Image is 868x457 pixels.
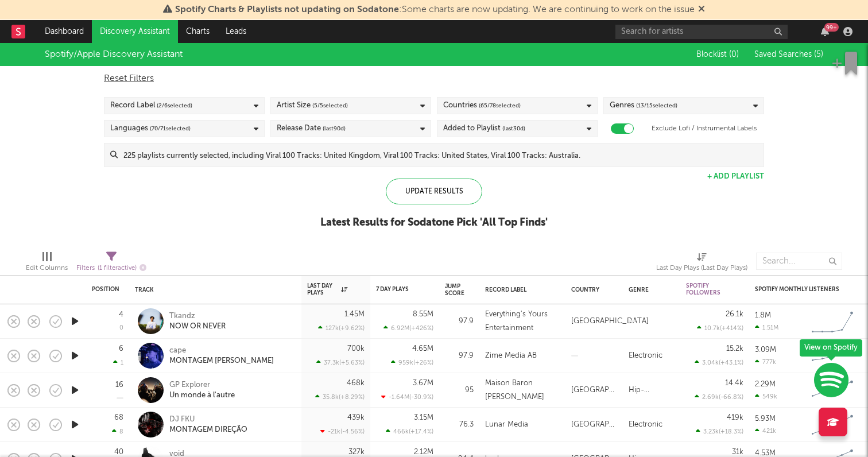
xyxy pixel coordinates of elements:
[383,324,433,332] div: 6.92M ( +426 % )
[76,247,146,280] div: Filters(1 filter active)
[92,20,178,43] a: Discovery Assistant
[150,122,191,135] span: ( 70 / 71 selected)
[629,286,669,293] div: Genre
[479,99,521,113] span: ( 65 / 78 selected)
[755,358,776,366] div: 777k
[316,359,365,366] div: 37.3k ( +5.63 % )
[118,144,764,166] input: 225 playlists currently selected, including Viral 100 Tracks: United Kingdom, Viral 100 Tracks: U...
[698,5,705,14] span: Dismiss
[169,380,235,401] a: GP ExplorerUn monde à l'autre
[277,122,346,135] div: Release Date
[755,450,776,457] div: 4.53M
[707,173,764,180] button: + Add Playlist
[347,345,365,353] div: 700k
[755,381,776,388] div: 2.29M
[169,346,274,356] div: cape
[76,261,146,276] div: Filters
[318,324,365,332] div: 127k ( +9.62 % )
[277,99,348,113] div: Artist Size
[755,346,776,354] div: 3.09M
[381,393,433,401] div: -1.64M ( -30.9 % )
[755,415,776,423] div: 5.93M
[756,253,842,270] input: Search...
[92,286,119,293] div: Position
[755,324,778,331] div: 1.51M
[695,393,743,401] div: 2.69k ( -66.8 % )
[695,359,743,366] div: 3.04k ( +43.1 % )
[821,27,829,36] button: 99+
[45,48,183,61] div: Spotify/Apple Discovery Assistant
[696,428,743,435] div: 3.23k ( +18.3 % )
[755,393,777,400] div: 549k
[347,379,365,387] div: 468k
[629,384,675,397] div: Hip-Hop/Rap
[218,20,254,43] a: Leads
[807,410,858,439] svg: Chart title
[312,99,348,113] span: ( 5 / 5 selected)
[445,315,474,328] div: 97.9
[169,322,226,332] div: NOW OR NEVER
[445,418,474,432] div: 76.3
[571,418,617,432] div: [GEOGRAPHIC_DATA]
[98,265,137,272] span: ( 1 filter active)
[751,50,823,59] button: Saved Searches (5)
[307,282,347,296] div: Last Day Plays
[320,216,548,230] div: Latest Results for Sodatone Pick ' All Top Finds '
[755,427,776,435] div: 421k
[169,425,247,435] div: MONTAGEM DIREÇÃO
[169,415,247,435] a: DJ FKUMONTAGEM DIREÇÃO
[169,415,247,425] div: DJ FKU
[391,359,433,366] div: 959k ( +26 % )
[652,122,757,135] label: Exclude Lofi / Instrumental Labels
[347,414,365,421] div: 439k
[725,379,743,387] div: 14.4k
[315,393,365,401] div: 35.8k ( +8.29 % )
[485,418,528,432] div: Lunar Media
[110,99,192,113] div: Record Label
[119,345,123,353] div: 6
[157,99,192,113] span: ( 2 / 6 selected)
[615,25,788,39] input: Search for artists
[104,72,764,86] div: Reset Filters
[413,379,433,387] div: 3.67M
[113,359,123,366] div: 1
[169,346,274,366] a: capeMONTAGEM [PERSON_NAME]
[344,311,365,318] div: 1.45M
[178,20,218,43] a: Charts
[445,384,474,397] div: 95
[443,99,521,113] div: Countries
[610,99,677,113] div: Genres
[445,349,474,363] div: 97.9
[485,286,554,293] div: Record Label
[485,308,560,335] div: Everything's Yours Entertainment
[37,20,92,43] a: Dashboard
[169,311,226,322] div: Tkandz
[414,414,433,421] div: 3.15M
[485,377,560,404] div: Maison Baron [PERSON_NAME]
[636,99,677,113] span: ( 13 / 15 selected)
[571,384,617,397] div: [GEOGRAPHIC_DATA]
[571,315,649,328] div: [GEOGRAPHIC_DATA]
[732,448,743,456] div: 31k
[169,356,274,366] div: MONTAGEM [PERSON_NAME]
[169,390,235,401] div: Un monde à l'autre
[485,349,537,363] div: Zime Media AB
[443,122,525,135] div: Added to Playlist
[323,122,346,135] span: (last 90 d)
[729,51,739,59] span: ( 0 )
[115,381,123,389] div: 16
[656,247,747,280] div: Last Day Plays (Last Day Plays)
[755,312,771,319] div: 1.8M
[175,5,695,14] span: : Some charts are now updating. We are continuing to work on the issue
[413,311,433,318] div: 8.55M
[169,311,226,332] a: TkandzNOW OR NEVER
[119,325,123,331] div: 0
[386,428,433,435] div: 466k ( +17.4 % )
[726,345,743,353] div: 15.2k
[376,286,416,293] div: 7 Day Plays
[571,286,611,293] div: Country
[112,428,123,435] div: 8
[629,418,662,432] div: Electronic
[26,261,68,275] div: Edit Columns
[348,448,365,456] div: 327k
